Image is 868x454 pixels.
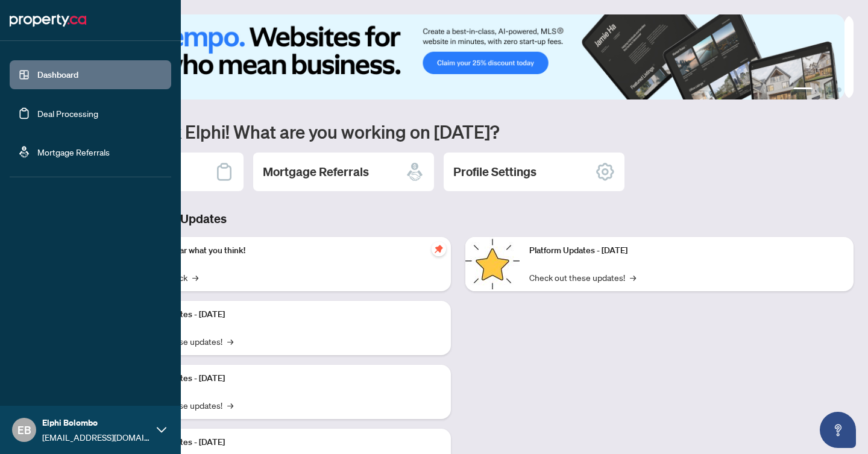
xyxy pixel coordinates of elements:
span: Elphi Bolombo [42,416,151,429]
p: Platform Updates - [DATE] [127,372,441,385]
h2: Mortgage Referrals [263,163,369,180]
span: EB [17,421,31,438]
button: Open asap [820,412,856,448]
span: → [192,271,198,284]
img: Platform Updates - June 23, 2025 [465,237,520,291]
h2: Profile Settings [453,163,536,180]
button: 4 [837,87,841,92]
h1: Welcome back Elphi! What are you working on [DATE]? [63,120,854,143]
span: pushpin [432,242,446,256]
span: → [630,271,636,284]
a: Mortgage Referrals [37,147,110,157]
a: Dashboard [37,69,78,80]
a: Deal Processing [37,108,98,119]
p: We want to hear what you think! [127,244,441,257]
button: 1 [793,87,813,92]
span: → [227,335,233,348]
img: Slide 0 [63,14,844,99]
img: logo [10,11,86,30]
p: Platform Updates - [DATE] [529,244,844,257]
span: → [227,399,233,412]
h3: Brokerage & Industry Updates [63,210,854,227]
button: 2 [817,87,822,92]
p: Platform Updates - [DATE] [127,436,441,449]
p: Platform Updates - [DATE] [127,308,441,321]
button: 3 [827,87,832,92]
a: Check out these updates!→ [529,271,636,284]
span: [EMAIL_ADDRESS][DOMAIN_NAME] [42,430,151,444]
